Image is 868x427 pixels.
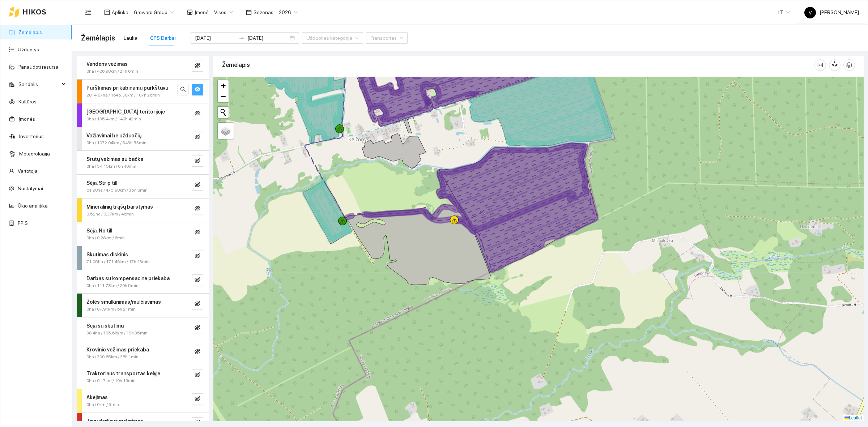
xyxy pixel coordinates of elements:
div: Sėja. No till0ha / 0.28km / 6mineye-invisible [77,222,209,246]
button: eye-invisible [192,251,203,262]
span: 71.05ha / 171.46km / 17h 23min [86,259,150,265]
strong: Mineralinių trąšų barstymas [86,204,153,210]
span: eye-invisible [195,301,200,308]
span: 0ha / 1072.04km / 543h 53min [86,140,146,146]
span: 0.52ha / 0.37km / 46min [86,211,134,218]
span: + [221,81,226,90]
button: eye-invisible [192,60,203,72]
span: shop [187,9,193,15]
button: eye-invisible [192,298,203,309]
a: Layers [218,123,234,139]
span: eye-invisible [195,63,200,69]
input: Pradžios data [195,34,236,42]
span: swap-right [239,35,244,41]
span: 0ha / 0km / 5min [86,401,119,408]
span: 0ha / 54.15km / 6h 40min [86,163,136,170]
span: eye-invisible [195,277,200,284]
a: Užduotys [18,47,39,52]
input: Pabaigos data [247,34,288,42]
span: Sezonas : [254,8,275,16]
button: eye-invisible [192,155,203,167]
span: 61.98ha / 475.88km / 35h 8min [86,187,148,194]
span: 0ha / 0.28km / 6min [86,235,125,242]
a: Ūkio analitika [18,203,48,209]
span: Visos [214,7,233,18]
span: Sandėlis [18,77,60,91]
div: Laukai [124,34,139,42]
button: Initiate a new search [218,107,229,118]
a: Vartotojai [18,168,39,174]
span: menu-fold [85,9,92,16]
span: Groward Group [134,7,174,18]
strong: Sėja. No till [86,228,112,234]
span: 0ha / 87.91km / 6h 21min [86,306,136,313]
span: column-width [815,62,826,68]
button: eye-invisible [192,179,203,191]
button: column-width [814,59,826,71]
span: Aplinka : [112,8,129,16]
span: eye-invisible [195,396,200,403]
a: Kultūros [18,99,37,104]
button: eye-invisible [192,393,203,405]
button: eye-invisible [192,370,203,381]
a: Leaflet [844,415,862,420]
strong: Žolės smulkinimas/mulčiavimas [86,299,161,305]
span: eye-invisible [195,229,200,236]
span: Įmonė : [195,8,210,16]
span: eye-invisible [195,325,200,332]
button: eye-invisible [192,108,203,119]
a: Zoom out [218,91,229,102]
span: [PERSON_NAME] [804,9,859,15]
button: eye-invisible [192,322,203,333]
button: eye-invisible [192,346,203,357]
div: Vandens vežimas0ha / 426.98km / 21h 6mineye-invisible [77,56,209,79]
span: search [180,86,186,93]
strong: Vandens vežimas [86,61,128,67]
div: Purškimas prikabinamu purkštuvu2014.87ha / 1645.38km / 107h 26minsearcheye [77,80,209,103]
strong: Skutimas diskinis [86,252,128,257]
strong: Srutų vežimas su bačka [86,156,143,162]
div: Mineralinių trąšų barstymas0.52ha / 0.37km / 46mineye-invisible [77,198,209,222]
a: Meteorologija [19,151,50,157]
span: eye-invisible [195,349,200,355]
a: Zoom in [218,80,229,91]
div: Važiavimai be užduočių0ha / 1072.04km / 543h 53mineye-invisible [77,127,209,151]
a: Žemėlapis [18,29,42,35]
span: − [221,92,226,101]
span: Žemėlapis [81,32,115,44]
strong: [GEOGRAPHIC_DATA] teritorijoje [86,109,165,115]
div: GPS Darbai [150,34,176,42]
span: eye-invisible [195,110,200,117]
span: 0ha / 300.65km / 38h 1min [86,354,139,360]
div: Traktoriaus transportas kelyje0ha / 9.17km / 19h 19mineye-invisible [77,365,209,389]
span: 0ha / 111.78km / 20h 5min [86,282,139,289]
strong: Traktoriaus transportas kelyje [86,371,160,376]
button: eye-invisible [192,132,203,143]
span: eye-invisible [195,134,200,141]
a: Įmonės [18,116,35,122]
div: Skutimas diskinis71.05ha / 171.46km / 17h 23mineye-invisible [77,246,209,270]
span: to [239,35,244,41]
span: LT [778,7,790,18]
div: Sėja. Strip till61.98ha / 475.88km / 35h 8mineye-invisible [77,175,209,198]
a: Panaudoti resursai [18,64,60,70]
div: Žolės smulkinimas/mulčiavimas0ha / 87.91km / 6h 21mineye-invisible [77,294,209,317]
strong: Purškimas prikabinamu purkštuvu [86,85,168,91]
div: [GEOGRAPHIC_DATA] teritorijoje0ha / 135.4km / 140h 42mineye-invisible [77,103,209,127]
a: Inventorius [19,133,44,139]
span: 0ha / 9.17km / 19h 19min [86,377,136,384]
span: eye-invisible [195,253,200,260]
span: 0ha / 426.98km / 21h 6min [86,68,138,75]
span: 0ha / 135.4km / 140h 42min [86,116,141,123]
span: eye-invisible [195,372,200,379]
button: menu-fold [81,5,95,20]
span: V [809,7,812,18]
a: PPIS [18,220,28,226]
strong: Darbas su kompensacine priekaba [86,276,170,281]
strong: Važiavimai be užduočių [86,133,141,138]
div: Darbas su kompensacine priekaba0ha / 111.78km / 20h 5mineye-invisible [77,270,209,294]
button: eye-invisible [192,227,203,238]
span: calendar [246,9,252,15]
strong: Krovinio vežimas priekaba [86,347,149,353]
span: 38.4ha / 105.66km / 19h 35min [86,330,148,337]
